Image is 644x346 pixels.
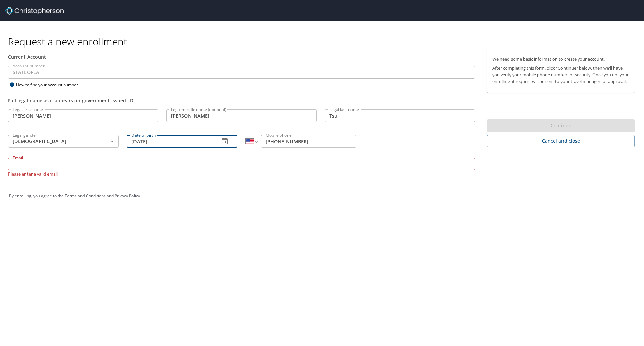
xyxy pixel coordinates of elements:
div: Full legal name as it appears on government-issued I.D. [8,97,475,104]
div: [DEMOGRAPHIC_DATA] [8,135,119,148]
input: Enter phone number [261,135,356,148]
div: Current Account [8,53,475,60]
a: Terms and Conditions [65,193,106,199]
img: cbt logo [5,7,64,15]
p: After completing this form, click "Continue" below, then we'll have you verify your mobile phone ... [492,65,629,85]
div: How to find your account number [8,81,92,89]
a: Privacy Policy [115,193,140,199]
h1: Request a new enrollment [8,35,640,48]
p: We need some basic information to create your account. [492,56,629,62]
p: Please enter a valid email [8,170,475,177]
button: Cancel and close [487,135,635,147]
div: By enrolling, you agree to the and . [9,188,635,204]
input: MM/DD/YYYY [127,135,214,148]
span: Cancel and close [492,137,629,145]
